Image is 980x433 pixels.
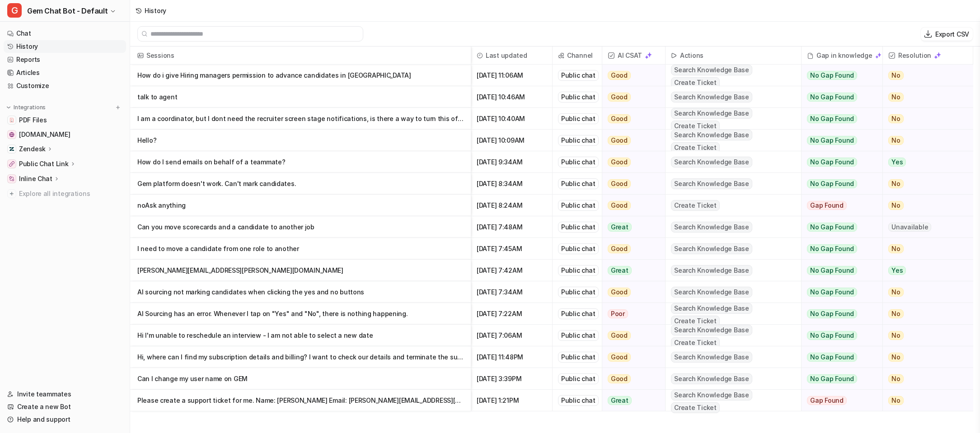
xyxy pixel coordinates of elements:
button: Gap Found [802,195,876,216]
p: AI sourcing not marking candidates when clicking the yes and no buttons [137,281,464,303]
a: PDF FilesPDF Files [4,114,126,126]
span: [DATE] 3:39PM [475,368,549,390]
div: Gap in knowledge [805,47,879,65]
button: Integrations [4,103,48,112]
span: [DATE] 7:34AM [475,281,549,303]
span: PDF Files [19,116,47,125]
span: Good [608,179,631,188]
a: Articles [4,66,126,79]
button: No Gap Found [802,65,876,86]
div: Public chat [558,287,599,298]
span: [DATE] 7:42AM [475,260,549,281]
button: Good [602,195,660,216]
span: No [888,396,904,405]
span: Search Knowledge Base [671,325,752,335]
span: Unavailable [888,223,931,232]
div: Public chat [558,92,599,102]
button: No [883,108,966,130]
p: AI Sourcing has an error. Whenever I tap on "Yes" and "No", there is nothing happening. [137,303,464,325]
span: Great [608,266,632,275]
span: Good [608,71,631,80]
span: Good [608,353,631,362]
button: No [883,130,966,151]
button: No Gap Found [802,130,876,151]
span: Good [608,201,631,210]
div: Public chat [558,265,599,276]
button: Great [602,216,660,238]
span: Good [608,331,631,340]
button: Export CSV [921,28,973,41]
span: Search Knowledge Base [671,92,752,102]
span: No Gap Found [807,93,857,102]
p: Integrations [14,104,46,111]
span: [DATE] 7:48AM [475,216,549,238]
span: Search Knowledge Base [671,303,752,314]
button: Poor [602,303,660,325]
span: Search Knowledge Base [671,65,752,75]
p: Inline Chat [19,174,52,183]
span: No [888,374,904,383]
a: Reports [4,53,126,66]
button: No Gap Found [802,86,876,108]
a: Invite teammates [4,388,126,400]
span: [DATE] 8:34AM [475,173,549,195]
span: Search Knowledge Base [671,265,752,276]
div: Public chat [558,352,599,363]
img: status.gem.com [9,132,14,137]
div: Public chat [558,113,599,124]
span: Search Knowledge Base [671,243,752,254]
span: No [888,71,904,80]
img: expand menu [5,104,12,111]
img: Public Chat Link [9,161,14,167]
button: Great [602,260,660,281]
p: Hi I'm unable to reschedule an interview - I am not able to select a new date [137,325,464,346]
span: Search Knowledge Base [671,157,752,168]
button: Good [602,238,660,260]
button: No Gap Found [802,346,876,368]
span: No [888,353,904,362]
div: Public chat [558,308,599,319]
span: Last updated [475,47,549,65]
span: Resolution [886,47,969,65]
span: No Gap Found [807,223,857,232]
div: Public chat [558,222,599,233]
div: Public chat [558,157,599,168]
p: I am a coordinator, but I dont need the recruiter screen stage notifications, is there a way to t... [137,108,464,130]
button: Good [602,346,660,368]
span: [DATE] 10:09AM [475,130,549,151]
button: Gap Found [802,390,876,411]
a: Chat [4,27,126,40]
p: noAsk anything [137,195,464,216]
span: Search Knowledge Base [671,108,752,119]
div: Public chat [558,178,599,189]
button: No [883,346,966,368]
span: No [888,331,904,340]
p: Please create a support ticket for me. Name: [PERSON_NAME] Email: [PERSON_NAME][EMAIL_ADDRESS][PE... [137,390,464,411]
div: Public chat [558,200,599,211]
span: No Gap Found [807,136,857,145]
span: [DATE] 7:06AM [475,325,549,346]
button: Good [602,281,660,303]
button: No Gap Found [802,303,876,325]
span: No Gap Found [807,288,857,297]
span: Search Knowledge Base [671,287,752,298]
button: No [883,390,966,411]
p: Hi, where can I find my subscription details and billing? I want to check our details and termina... [137,346,464,368]
span: Good [608,136,631,145]
button: No [883,238,966,260]
span: Gap Found [807,201,847,210]
button: No [883,325,966,346]
span: [DATE] 9:34AM [475,151,549,173]
p: talk to agent [137,86,464,108]
span: No Gap Found [807,266,857,275]
span: [DATE] 7:45AM [475,238,549,260]
span: No Gap Found [807,374,857,383]
span: No [888,93,904,102]
span: No [888,201,904,210]
span: Search Knowledge Base [671,373,752,384]
p: How do i give Hiring managers permission to advance candidates in [GEOGRAPHIC_DATA] [137,65,464,86]
span: No Gap Found [807,244,857,253]
button: No [883,195,966,216]
span: Search Knowledge Base [671,222,752,233]
button: No [883,86,966,108]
